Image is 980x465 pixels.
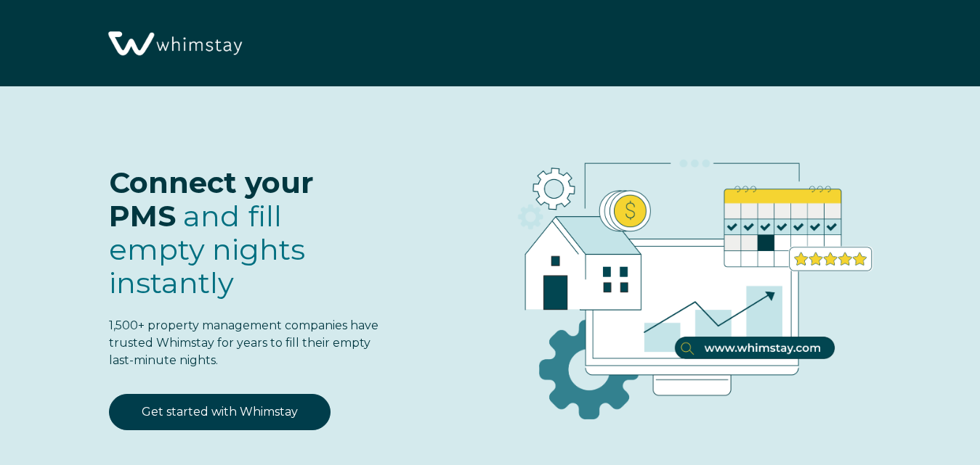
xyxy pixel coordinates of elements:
span: fill empty nights instantly [109,198,305,300]
span: and [109,198,305,300]
span: Connect your PMS [109,165,314,234]
span: 1,500+ property management companies have trusted Whimstay for years to fill their empty last-min... [109,318,378,367]
img: RBO Ilustrations-03 [437,115,936,442]
img: Whimstay Logo-02 1 [102,7,246,81]
a: Get started with Whimstay [109,394,331,430]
